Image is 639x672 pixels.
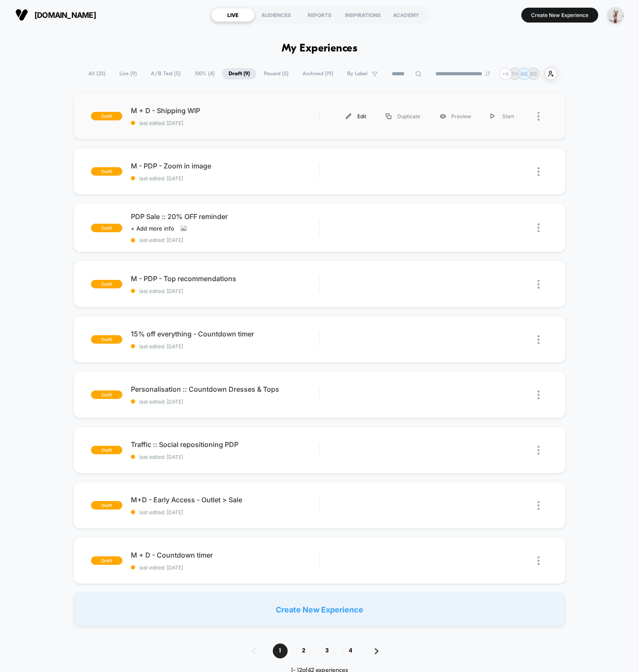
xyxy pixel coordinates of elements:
span: last edited: [DATE] [131,237,319,243]
span: All ( 23 ) [82,68,112,80]
span: By Label [347,71,368,77]
span: Live ( 9 ) [113,68,143,80]
img: menu [346,114,351,119]
img: ppic [607,7,624,23]
span: [DOMAIN_NAME] [34,11,96,20]
img: close [537,223,540,232]
div: Preview [430,107,481,126]
span: 3 [319,644,334,658]
div: + 6 [499,68,512,80]
span: M - PDP - Zoom in image [131,162,319,170]
div: Create New Experience [74,592,565,626]
div: LIVE [211,8,254,22]
div: AUDIENCES [254,8,298,22]
span: Personalisation :: Countdown Dresses & Tops [131,385,319,393]
span: last edited: [DATE] [131,288,319,294]
img: close [537,167,540,176]
img: end [485,71,490,76]
span: draft [91,112,122,120]
img: close [537,390,540,399]
span: Archived ( 19 ) [296,68,339,80]
div: REPORTS [298,8,341,22]
div: INSPIRATIONS [341,8,385,22]
span: last edited: [DATE] [131,343,319,350]
span: last edited: [DATE] [131,509,319,515]
span: Paused ( 5 ) [257,68,295,80]
span: last edited: [DATE] [131,454,319,460]
img: menu [491,114,495,119]
img: close [537,556,540,565]
p: BB [530,71,537,77]
span: M - PDP - Top recommendations [131,274,319,283]
p: TH [511,71,518,77]
button: [DOMAIN_NAME] [13,8,99,22]
span: 100% ( 4 ) [188,68,221,80]
span: draft [91,167,122,176]
img: Visually logo [15,9,28,21]
span: draft [91,501,122,510]
span: 4 [343,644,358,658]
span: draft [91,280,122,288]
img: pagination forward [375,648,379,654]
span: + Add more info [131,225,174,232]
span: 15% off everything - Countdown timer [131,330,319,338]
span: M + D - Countdown timer [131,551,319,559]
img: close [537,446,540,455]
div: Start [481,107,524,126]
span: PDP Sale :: 20% OFF reminder [131,212,319,221]
p: AS [521,71,528,77]
button: ppic [605,6,626,24]
span: last edited: [DATE] [131,175,319,182]
span: M+D - Early Access - Outlet > Sale [131,495,319,504]
img: close [537,335,540,344]
img: menu [386,114,391,119]
span: 2 [296,644,311,658]
div: ACADEMY [385,8,428,22]
div: Edit [336,107,376,126]
span: A/B Test ( 5 ) [144,68,187,80]
span: draft [91,556,122,565]
span: 1 [273,644,288,658]
span: draft [91,446,122,454]
span: draft [91,390,122,399]
h1: My Experiences [282,43,358,55]
button: Create New Experience [521,8,598,23]
img: close [537,501,540,510]
span: last edited: [DATE] [131,120,319,126]
img: close [537,112,540,121]
div: Duplicate [376,107,430,126]
img: close [537,280,540,289]
span: draft [91,224,122,232]
span: last edited: [DATE] [131,564,319,571]
span: draft [91,335,122,344]
span: Draft ( 9 ) [222,68,256,80]
span: last edited: [DATE] [131,399,319,405]
span: M + D - Shipping WIP [131,106,319,115]
span: Traffic :: Social repositioning PDP [131,440,319,449]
